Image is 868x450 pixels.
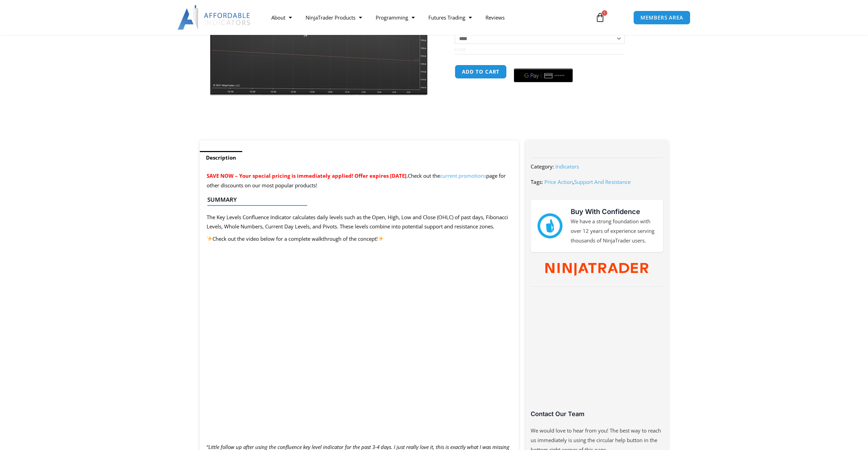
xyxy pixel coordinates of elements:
a: About [264,10,299,25]
img: NinjaTrader Wordmark color RGB | Affordable Indicators – NinjaTrader [545,263,648,276]
h3: Buy With Confidence [571,207,656,217]
button: Buy with GPay [514,68,573,82]
a: Clear options [455,47,465,52]
p: Check out the page for other discounts on our most popular products! [207,171,512,190]
p: We have a strong foundation with over 12 years of experience serving thousands of NinjaTrader users. [571,217,656,246]
a: NinjaTrader Products [299,10,369,25]
a: Reviews [479,10,511,25]
a: Description [200,151,242,164]
span: Tags: [531,178,543,185]
a: MEMBERS AREA [633,11,690,25]
span: Category: [531,163,554,170]
span: , [544,178,631,185]
span: 1 [602,10,607,16]
span: SAVE NOW – Your special pricing is immediately applied! Offer expires [DATE]. [207,172,408,179]
a: Programming [369,10,422,25]
p: Check out the video below for a complete walkthrough of the concept! [207,234,512,244]
img: LogoAI | Affordable Indicators – NinjaTrader [178,5,251,30]
img: ✨ [207,236,212,241]
nav: Menu [264,10,587,25]
h4: Summary [207,196,506,203]
img: mark thumbs good 43913 | Affordable Indicators – NinjaTrader [537,213,562,238]
p: The Key Levels Confluence Indicator calculates daily levels such as the Open, High, Low and Close... [207,213,512,232]
iframe: Secure payment input frame [513,64,574,64]
img: ✨ [378,236,383,241]
text: •••••• [555,73,565,78]
a: Support And Resistance [574,178,631,185]
a: Indicators [555,163,579,170]
a: Price Action [544,178,573,185]
iframe: Key Levels Confluence Indicator - Overview [207,258,512,430]
a: current promotions [440,172,486,179]
span: MEMBERS AREA [640,15,683,20]
a: Futures Trading [422,10,479,25]
h3: Contact Our Team [531,410,663,418]
button: Add to cart [455,65,507,79]
a: 1 [585,8,615,27]
iframe: Customer reviews powered by Trustpilot [531,295,663,415]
